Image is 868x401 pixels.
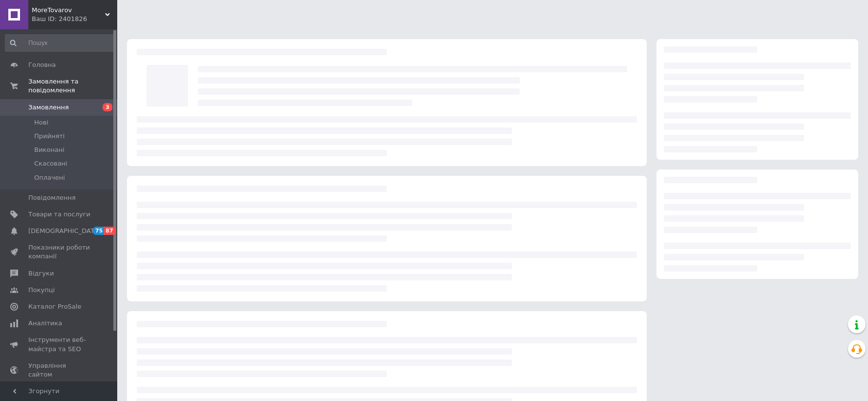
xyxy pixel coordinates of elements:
[28,336,90,353] span: Інструменти веб-майстра та SEO
[28,319,62,328] span: Аналітика
[34,132,64,141] span: Прийняті
[28,269,54,278] span: Відгуки
[34,146,64,154] span: Виконані
[28,103,69,112] span: Замовлення
[93,227,104,235] span: 75
[28,302,81,311] span: Каталог ProSale
[34,159,67,168] span: Скасовані
[28,286,55,295] span: Покупці
[32,6,105,15] span: MoreTovarov
[28,243,90,261] span: Показники роботи компанії
[34,173,65,182] span: Оплачені
[28,210,90,219] span: Товари та послуги
[28,61,56,69] span: Головна
[104,227,115,235] span: 87
[34,118,48,127] span: Нові
[5,34,115,52] input: Пошук
[28,361,90,379] span: Управління сайтом
[32,15,117,23] div: Ваш ID: 2401826
[28,77,117,95] span: Замовлення та повідомлення
[103,103,112,111] span: 3
[28,193,76,202] span: Повідомлення
[28,227,101,235] span: [DEMOGRAPHIC_DATA]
